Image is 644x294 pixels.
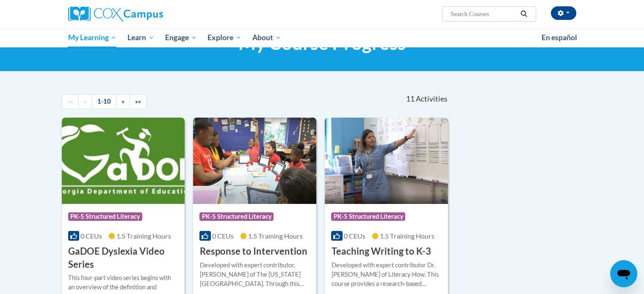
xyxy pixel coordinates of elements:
img: Course Logo [62,118,185,204]
span: Explore [207,33,241,43]
span: Learn [127,33,154,43]
span: »» [135,98,141,105]
h3: GaDOE Dyslexia Video Series [68,245,179,271]
a: En español [536,29,583,47]
div: Developed with expert contributor, [PERSON_NAME] of The [US_STATE][GEOGRAPHIC_DATA]. Through this... [199,261,310,289]
span: 1.5 Training Hours [380,232,434,240]
span: « [84,98,87,105]
span: About [252,33,281,43]
span: 0 CEUs [80,232,102,240]
span: PK-5 Structured Literacy [68,212,142,221]
span: Engage [165,33,197,43]
a: Cox Campus [68,6,229,22]
span: En español [542,33,577,42]
button: Search [517,9,530,19]
input: Search Courses [450,9,517,19]
span: «« [67,98,73,105]
span: Activities [416,94,448,104]
a: Learn [122,28,160,47]
h3: Response to Intervention [199,245,307,258]
span: My Learning [68,33,116,43]
h3: Teaching Writing to K-3 [331,245,431,258]
a: Engage [160,28,202,47]
span: 0 CEUs [344,232,365,240]
a: Next [116,94,130,109]
span: » [122,98,124,105]
img: Course Logo [193,118,316,204]
a: Begining [62,94,79,109]
img: Course Logo [325,118,448,204]
a: Explore [202,28,247,47]
span: 1.5 Training Hours [116,232,171,240]
a: My Learning [63,28,122,47]
a: End [130,94,146,109]
div: Main menu [55,28,589,47]
span: 11 [406,94,414,104]
img: Cox Campus [68,6,163,22]
a: About [247,28,287,47]
div: Developed with expert contributor Dr. [PERSON_NAME] of Literacy How. This course provides a resea... [331,261,442,289]
a: Previous [78,94,92,109]
span: PK-5 Structured Literacy [331,212,405,221]
button: Account Settings [551,6,576,20]
span: PK-5 Structured Literacy [199,212,274,221]
span: 1.5 Training Hours [248,232,303,240]
a: 1-10 [92,94,116,109]
span: 0 CEUs [212,232,234,240]
iframe: Button to launch messaging window [610,260,637,287]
